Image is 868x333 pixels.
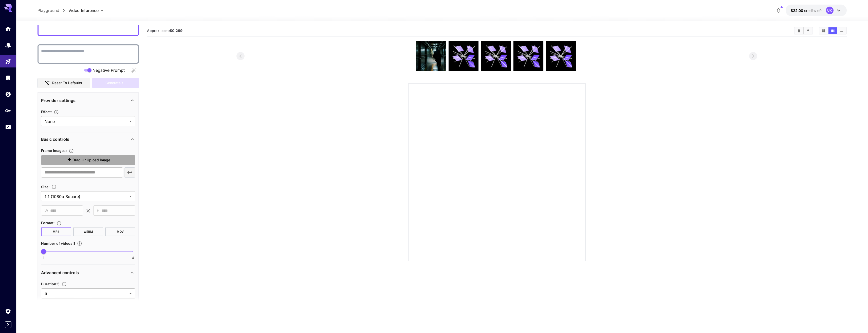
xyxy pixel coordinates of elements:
div: Playground [5,58,11,65]
div: Settings [5,308,11,314]
div: Advanced controls [41,267,135,279]
span: Number of videos : 1 [41,241,75,246]
span: Approx. cost: [147,28,182,33]
span: 1:1 (1080p Square) [45,194,127,200]
b: $0.299 [170,28,182,33]
p: Basic controls [41,136,69,142]
span: credits left [804,8,822,13]
p: Advanced controls [41,270,79,276]
button: Adjust the dimensions of the generated image by specifying its width and height in pixels, or sel... [49,184,59,189]
span: Size : [41,185,49,189]
button: Expand sidebar [5,321,11,328]
div: Basic controls [41,133,135,145]
button: MOV [105,227,135,236]
span: Effect : [41,110,52,114]
span: H [97,208,99,214]
span: Duration : 5 [41,282,60,286]
button: $22.00UK [786,5,847,16]
span: Negative Prompt [93,67,125,73]
div: Home [5,25,11,32]
button: MP4 [41,227,71,236]
nav: breadcrumb [38,7,68,13]
a: Playground [38,7,59,13]
div: Wallet [5,91,11,97]
div: Models [5,42,11,48]
div: Show media in grid viewShow media in video viewShow media in list view [819,27,847,34]
span: 5 [45,290,127,296]
span: 4 [132,255,134,260]
span: W [45,208,48,214]
label: Drag or upload image [41,155,135,165]
span: Frame Images : [41,148,67,153]
div: Provider settings [41,94,135,107]
span: None [45,118,127,125]
button: Specify how many videos to generate in a single request. Each video generation will be charged se... [75,241,84,246]
button: Download All [804,27,812,34]
button: Show media in list view [837,27,846,34]
button: Show media in video view [828,27,837,34]
p: Provider settings [41,97,76,103]
span: Drag or upload image [72,157,110,163]
span: Format : [41,221,54,225]
button: Set the number of duration [60,282,69,287]
div: Clear AllDownload All [794,27,813,34]
button: Clear All [795,27,803,34]
button: Reset to defaults [38,78,90,88]
div: UK [826,7,834,14]
button: Choose the file format for the output video. [54,221,64,226]
button: WEBM [73,227,103,236]
div: $22.00 [791,8,822,13]
button: Show media in grid view [819,27,828,34]
span: 1 [43,255,44,260]
div: Usage [5,124,11,130]
span: $22.00 [791,8,804,13]
div: Library [5,75,11,81]
div: API Keys [5,108,11,114]
button: Upload frame images. [67,148,76,153]
img: 2nJLoIAAAAGSURBVAMANLUuUR3VUC0AAAAASUVORK5CYII= [416,41,446,71]
span: Video Inference [68,7,99,13]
